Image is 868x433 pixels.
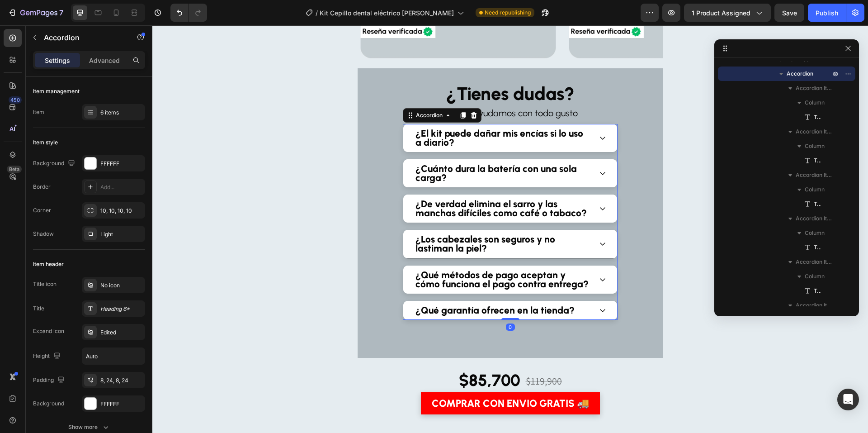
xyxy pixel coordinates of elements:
iframe: Design area [152,25,868,433]
span: Column [805,98,825,107]
span: Accordion Item [796,127,832,136]
button: Save [774,4,804,22]
span: Text block [814,200,821,209]
strong: ¿Qué métodos de pago aceptan y cómo funciona el pago contra entrega? [263,244,436,264]
input: Auto [82,348,145,364]
span: Column [805,185,825,194]
div: Title [33,305,44,313]
div: 10, 10, 10, 10 [100,207,143,215]
div: No icon [100,281,143,290]
div: Accordion [262,86,292,94]
div: Rich Text Editor. Editing area: main [262,138,439,158]
div: Heading 6* [100,305,143,313]
strong: ¿Qué garantía ofrecen en la tienda? [263,279,422,290]
span: Accordion [787,69,813,78]
div: Rich Text Editor. Editing area: main [262,102,439,123]
div: $85,700 [306,344,369,367]
div: Item header [33,260,64,268]
div: Background [33,157,77,170]
div: 450 [9,96,22,104]
button: 7 [4,4,67,22]
strong: ¿Tienes dudas? [294,57,422,79]
div: Corner [33,206,51,214]
div: Show more [68,423,110,432]
span: Save [782,9,797,17]
span: / [316,8,318,18]
div: Padding [33,374,66,386]
div: Light [100,230,143,238]
div: Expand icon [33,327,64,335]
div: Beta [7,166,22,173]
div: Publish [816,8,838,18]
div: Rich Text Editor. Editing area: main [262,279,424,291]
span: Accordion Item [796,214,832,223]
button: <p>COMPRAR CON ENVIO GRATIS 🚚</p> [269,367,448,389]
span: Aquí te ayudamos con todo gusto [291,82,425,93]
div: $119,900 [373,348,410,363]
div: Add... [100,183,143,191]
span: Need republishing [485,9,531,17]
div: Title icon [33,280,57,288]
span: Accordion Item [796,257,832,266]
div: Rich Text Editor. Editing area: main [262,208,439,229]
span: Kit Cepillo dental eléctrico [PERSON_NAME] [320,8,454,18]
div: 0 [354,298,363,305]
div: FFFFFF [100,160,143,168]
span: Accordion Item [796,171,832,180]
strong: ¿El kit puede dañar mis encías si lo uso a diario? [263,102,431,123]
strong: ¿Cuánto dura la batería con una sola carga? [263,138,425,158]
span: Text block [814,286,821,295]
div: 8, 24, 8, 24 [100,376,143,385]
div: Height [33,350,62,362]
div: Open Intercom Messenger [837,389,859,410]
div: Edited [100,328,143,337]
p: Accordion [44,32,121,43]
div: 6 items [100,109,143,117]
div: Rich Text Editor. Editing area: main [262,173,439,194]
span: Text block [814,243,821,252]
p: Advanced [89,56,120,65]
div: FFFFFF [100,400,143,408]
p: COMPRAR CON ENVIO GRATIS 🚚 [279,371,437,385]
button: Publish [808,4,846,22]
span: Accordion Item [796,301,832,310]
strong: ¿Los cabezales son seguros y no lastiman la piel? [263,208,403,228]
div: Item style [33,138,58,147]
p: 7 [59,7,63,18]
div: Border [33,183,51,191]
span: 1 product assigned [692,8,750,18]
span: Text block [814,156,821,165]
strong: ¿De verdad elimina el sarro y las manchas difíciles como café o tabaco? [263,173,434,193]
div: Shadow [33,230,54,238]
span: Column [805,142,825,151]
p: Settings [45,56,70,65]
button: 1 product assigned [684,4,771,22]
div: Background [33,400,64,408]
span: Column [805,272,825,281]
div: Rich Text Editor. Editing area: main [262,244,439,265]
div: Item management [33,87,80,95]
span: Column [805,228,825,238]
span: Text block [814,113,821,122]
span: Accordion Item [796,84,832,93]
div: Undo/Redo [170,4,207,22]
div: Item [33,108,44,116]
